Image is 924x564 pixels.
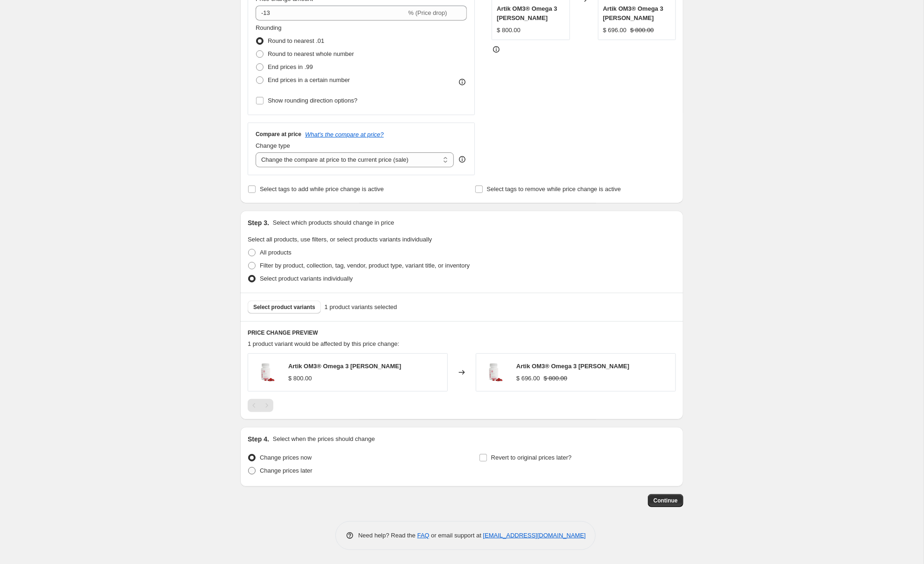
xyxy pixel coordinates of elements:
[544,374,568,383] strike: $ 800.00
[260,249,292,256] span: All products
[253,303,315,311] span: Select product variants
[273,218,394,227] p: Select which products should change in price
[648,494,683,507] button: Continue
[268,37,324,44] span: Round to nearest .01
[408,9,447,16] span: % (Price drop)
[487,186,621,193] span: Select tags to remove while price change is active
[248,434,269,444] h2: Step 4.
[305,131,384,138] button: What's the compare at price?
[630,26,654,35] strike: $ 800.00
[256,142,290,149] span: Change type
[260,262,470,269] span: Filter by product, collection, tag, vendor, product type, variant title, or inventory
[516,363,629,370] span: Artik OM3® Omega 3 [PERSON_NAME]
[288,374,312,383] div: $ 800.00
[273,434,375,444] p: Select when the prices should change
[603,26,627,35] div: $ 696.00
[603,5,664,21] span: Artik OM3® Omega 3 [PERSON_NAME]
[483,532,586,539] a: [EMAIL_ADDRESS][DOMAIN_NAME]
[491,454,572,461] span: Revert to original prices later?
[256,6,406,21] input: -15
[417,532,430,539] a: FAQ
[256,131,301,138] h3: Compare at price
[497,26,521,35] div: $ 800.00
[358,532,417,539] span: Need help? Read the
[430,532,483,539] span: or email support at
[260,467,313,474] span: Change prices later
[288,363,401,370] span: Artik OM3® Omega 3 [PERSON_NAME]
[248,301,321,314] button: Select product variants
[268,97,357,104] span: Show rounding direction options?
[653,497,678,504] span: Continue
[268,50,354,57] span: Round to nearest whole number
[458,155,467,164] div: help
[268,76,350,83] span: End prices in a certain number
[248,218,269,227] h2: Step 3.
[248,329,676,337] h6: PRICE CHANGE PREVIEW
[497,5,557,21] span: Artik OM3® Omega 3 [PERSON_NAME]
[248,399,273,412] nav: Pagination
[260,186,384,193] span: Select tags to add while price change is active
[248,236,432,243] span: Select all products, use filters, or select products variants individually
[481,358,509,386] img: ArtikOM3__2024_V1_80x.png
[325,303,397,312] span: 1 product variants selected
[248,340,399,347] span: 1 product variant would be affected by this price change:
[253,358,281,386] img: ArtikOM3__2024_V1_80x.png
[268,63,313,70] span: End prices in .99
[260,454,312,461] span: Change prices now
[256,24,282,31] span: Rounding
[516,374,540,383] div: $ 696.00
[260,275,353,282] span: Select product variants individually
